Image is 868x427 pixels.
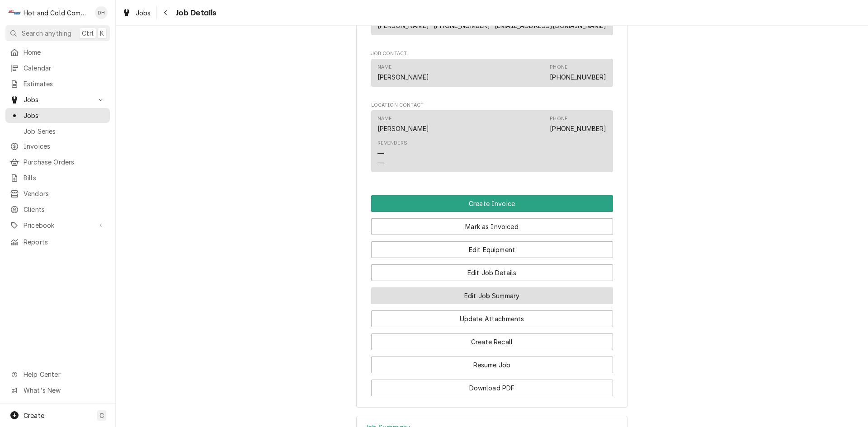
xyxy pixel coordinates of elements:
[371,50,613,57] span: Job Contact
[24,79,105,89] span: Estimates
[371,102,613,176] div: Location Contact
[24,205,105,214] span: Clients
[24,237,105,247] span: Reports
[8,6,21,19] div: H
[5,155,110,169] a: Purchase Orders
[371,373,613,396] div: Button Group Row
[24,157,105,167] span: Purchase Orders
[550,64,567,71] div: Phone
[371,50,613,91] div: Job Contact
[371,59,613,90] div: Job Contact List
[159,5,173,20] button: Navigate back
[371,264,613,281] button: Edit Job Details
[5,170,110,185] a: Bills
[95,6,108,19] div: DH
[371,110,613,172] div: Contact
[136,8,151,18] span: Jobs
[5,235,110,249] a: Reports
[371,212,613,235] div: Button Group Row
[371,357,613,373] button: Resume Job
[371,102,613,109] span: Location Contact
[550,73,606,81] a: [PHONE_NUMBER]
[82,28,94,38] span: Ctrl
[5,139,110,154] a: Invoices
[371,310,613,327] button: Update Attachments
[371,327,613,350] div: Button Group Row
[5,45,110,60] a: Home
[377,140,407,147] div: Reminders
[377,149,384,158] div: —
[24,412,44,419] span: Create
[377,115,392,122] div: Name
[371,195,613,396] div: Button Group
[371,195,613,212] div: Button Group Row
[24,127,105,136] span: Job Series
[371,380,613,396] button: Download PDF
[5,108,110,123] a: Jobs
[371,59,613,86] div: Contact
[5,124,110,139] a: Job Series
[99,411,104,420] span: C
[5,202,110,217] a: Clients
[24,173,105,183] span: Bills
[377,140,407,167] div: Reminders
[371,241,613,258] button: Edit Equipment
[371,333,613,350] button: Create Recall
[5,61,110,75] a: Calendar
[377,64,429,82] div: Name
[371,287,613,304] button: Edit Job Summary
[550,64,606,82] div: Phone
[377,115,429,133] div: Name
[371,195,613,212] button: Create Invoice
[24,189,105,198] span: Vendors
[5,92,110,107] a: Go to Jobs
[100,28,104,38] span: K
[5,25,110,41] button: Search anythingCtrlK
[371,281,613,304] div: Button Group Row
[371,304,613,327] div: Button Group Row
[371,258,613,281] div: Button Group Row
[5,76,110,91] a: Estimates
[371,235,613,258] div: Button Group Row
[24,370,104,379] span: Help Center
[5,218,110,233] a: Go to Pricebook
[118,5,155,20] a: Jobs
[24,47,105,57] span: Home
[8,6,21,19] div: Hot and Cold Commercial Kitchens, Inc.'s Avatar
[24,8,90,18] div: Hot and Cold Commercial Kitchens, Inc.
[371,110,613,176] div: Location Contact List
[24,63,105,73] span: Calendar
[371,218,613,235] button: Mark as Invoiced
[371,350,613,373] div: Button Group Row
[5,383,110,398] a: Go to What's New
[24,141,105,151] span: Invoices
[95,6,108,19] div: Daryl Harris's Avatar
[377,158,384,168] div: —
[24,95,92,104] span: Jobs
[24,221,92,230] span: Pricebook
[173,7,217,19] span: Job Details
[24,111,105,120] span: Jobs
[550,115,567,122] div: Phone
[5,367,110,382] a: Go to Help Center
[22,28,71,38] span: Search anything
[377,72,429,82] div: [PERSON_NAME]
[550,125,606,132] a: [PHONE_NUMBER]
[377,124,429,133] div: [PERSON_NAME]
[550,115,606,133] div: Phone
[5,186,110,201] a: Vendors
[377,64,392,71] div: Name
[24,385,104,395] span: What's New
